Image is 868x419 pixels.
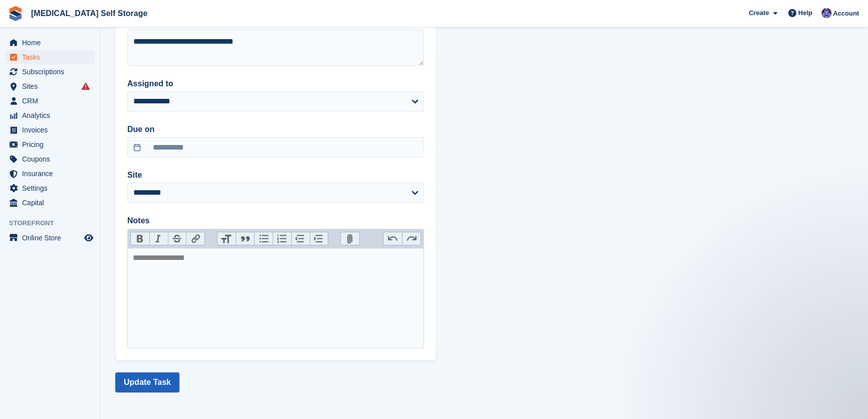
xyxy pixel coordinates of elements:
a: menu [5,196,95,210]
img: Helen Walker [821,8,831,18]
span: Subscriptions [22,65,82,79]
label: Site [127,169,424,181]
button: Quote [236,232,254,245]
label: Notes [127,215,424,227]
a: menu [5,152,95,166]
span: Account [833,9,859,19]
label: Due on [127,123,424,135]
a: menu [5,137,95,152]
span: CRM [22,94,82,108]
span: Insurance [22,167,82,181]
button: Bullets [254,232,273,245]
span: Capital [22,196,82,210]
a: menu [5,65,95,79]
i: Smart entry sync failures have occurred [82,82,90,90]
button: Decrease Level [291,232,310,245]
button: Increase Level [310,232,328,245]
a: menu [5,79,95,93]
button: Redo [402,232,420,245]
a: menu [5,181,95,195]
button: Strikethrough [168,232,186,245]
a: menu [5,231,95,245]
button: Undo [383,232,402,245]
button: Numbers [273,232,291,245]
span: Storefront [9,218,100,228]
a: menu [5,50,95,64]
button: Heading [218,232,236,245]
span: Analytics [22,108,82,122]
span: Coupons [22,152,82,166]
a: menu [5,36,95,50]
button: Link [186,232,204,245]
button: Bold [131,232,149,245]
a: menu [5,94,95,108]
span: Sites [22,79,82,93]
span: Create [749,8,769,18]
a: menu [5,123,95,137]
a: menu [5,108,95,122]
span: Help [798,8,812,18]
span: Settings [22,181,82,195]
span: Home [22,36,82,50]
a: menu [5,167,95,181]
a: Preview store [83,232,95,244]
a: [MEDICAL_DATA] Self Storage [27,5,151,22]
img: stora-icon-8386f47178a22dfd0bd8f6a31ec36ba5ce8667c1dd55bd0f319d3a0aa187defe.svg [8,6,23,21]
span: Tasks [22,50,82,64]
span: Invoices [22,123,82,137]
button: Update Task [115,372,179,392]
button: Attach Files [341,232,359,245]
label: Assigned to [127,78,424,90]
button: Italic [149,232,168,245]
span: Online Store [22,231,82,245]
span: Pricing [22,137,82,152]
